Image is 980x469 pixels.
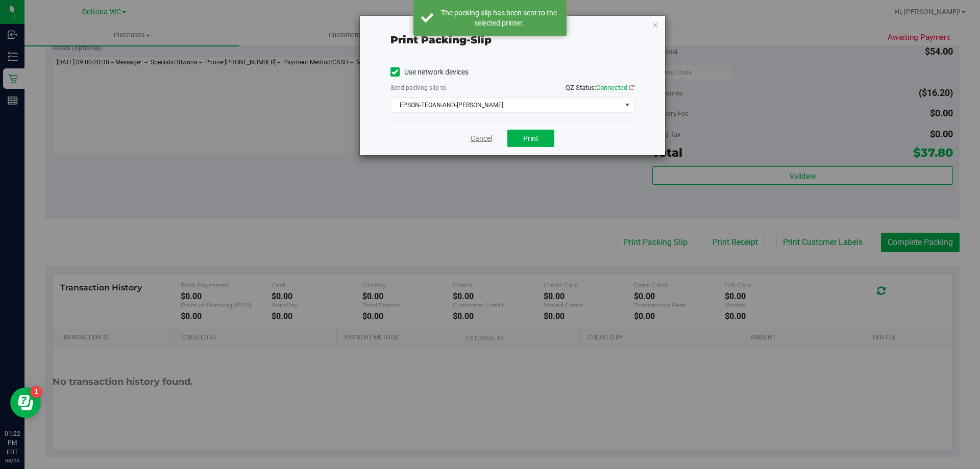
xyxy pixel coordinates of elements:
[507,130,554,147] button: Print
[390,83,448,92] label: Send packing-slip to:
[471,133,492,144] a: Cancel
[10,387,41,418] iframe: Resource center
[391,98,621,112] span: EPSON-TEGAN-AND-[PERSON_NAME]
[390,34,492,46] span: Print packing-slip
[621,98,633,112] span: select
[439,8,559,28] div: The packing slip has been sent to the selected printer.
[566,84,634,91] span: QZ Status:
[523,134,538,142] span: Print
[30,386,42,398] iframe: Resource center unread badge
[596,84,627,91] span: Connected
[390,67,469,78] label: Use network devices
